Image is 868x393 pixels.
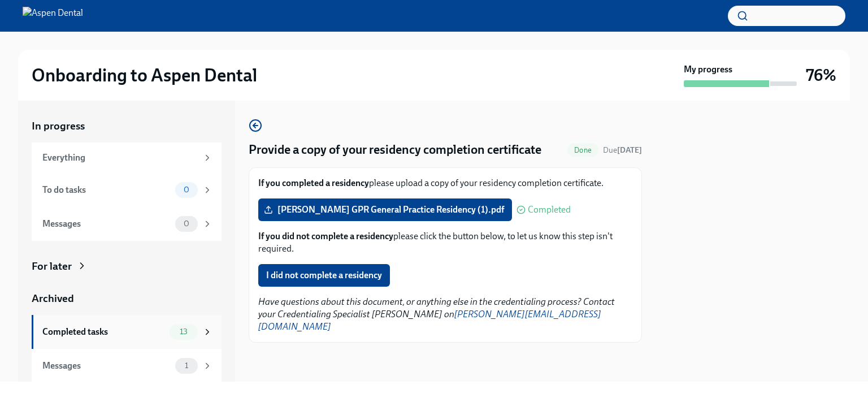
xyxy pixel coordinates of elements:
a: Completed tasks13 [32,315,222,349]
a: For later [32,259,222,274]
h3: 76% [806,65,836,85]
h2: Onboarding to Aspen Dental [32,64,257,87]
strong: If you did not complete a residency [258,231,393,241]
p: please upload a copy of your residency completion certificate. [258,177,632,189]
div: For later [32,259,72,274]
span: [PERSON_NAME] GPR General Practice Residency (1).pdf [266,204,504,215]
em: Have questions about this document, or anything else in the credentialing process? Contact your C... [258,296,615,332]
strong: [DATE] [617,145,642,155]
a: In progress [32,119,222,133]
span: 0 [177,219,196,228]
span: Completed [528,205,571,214]
strong: My progress [684,63,732,76]
span: Due [603,145,642,155]
button: I did not complete a residency [258,264,390,287]
span: 13 [173,327,194,336]
a: Everything [32,142,222,173]
span: September 6th, 2025 10:00 [603,145,642,156]
p: please click the button below, to let us know this step isn't required. [258,230,632,255]
span: Done [567,146,598,154]
a: To do tasks0 [32,173,222,207]
img: Aspen Dental [23,7,83,25]
strong: If you completed a residency [258,178,369,188]
span: I did not complete a residency [266,270,382,281]
span: 1 [178,361,195,370]
a: Messages1 [32,349,222,383]
a: Messages0 [32,207,222,241]
h4: Provide a copy of your residency completion certificate [249,141,541,158]
div: Completed tasks [42,326,165,338]
div: Messages [42,218,171,230]
div: Everything [42,152,198,164]
span: 0 [177,185,196,194]
div: To do tasks [42,184,171,196]
label: [PERSON_NAME] GPR General Practice Residency (1).pdf [258,198,512,221]
div: Messages [42,360,171,372]
a: Archived [32,291,222,306]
